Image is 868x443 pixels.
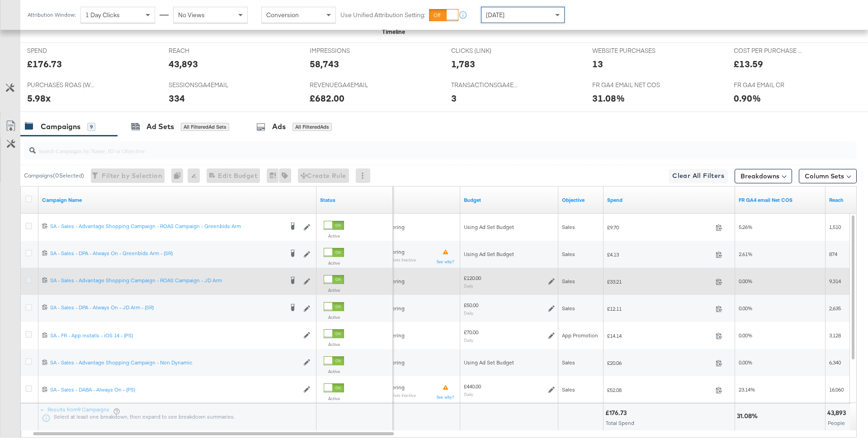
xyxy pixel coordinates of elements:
span: 3,128 [829,332,841,339]
span: Clear All Filters [672,170,724,182]
div: £176.73 [27,57,62,70]
label: Active [324,341,344,347]
label: Active [324,368,344,374]
span: SESSIONSGA4EMAIL [169,81,236,89]
a: SA - Sales - Advantage Shopping Campaign - ROAS Campaign - Greenbids Arm [50,223,283,232]
span: 2,635 [829,305,841,312]
div: SA - FR - App installs - iOS 14 - (PS) [50,332,299,339]
span: £12.11 [607,305,712,312]
div: Using Ad Set Budget [464,251,555,258]
div: All Filtered Ad Sets [181,123,229,131]
button: Breakdowns [735,169,792,183]
span: 0.00% [739,332,752,339]
a: SA - Sales - Advantage Shopping Campaign - Non Dynamic [50,359,299,367]
sub: Daily [464,310,473,316]
sub: Daily [464,283,473,289]
span: £4.13 [607,251,712,258]
div: £176.73 [605,409,629,417]
a: FR GA4 Net COS [739,196,822,204]
a: The total amount spent to date. [607,196,731,204]
div: Timeline [382,28,405,36]
a: SA - FR - App installs - iOS 14 - (PS) [50,332,299,340]
span: Total Spend [606,420,634,426]
div: 58,743 [310,57,339,70]
div: 13 [592,57,603,70]
span: 9,314 [829,278,841,284]
input: Search Campaigns by Name, ID or Objective [36,138,780,156]
label: Active [324,287,344,293]
button: Clear All Filters [669,169,728,183]
sub: Some Ad Sets Inactive [373,393,416,398]
label: Active [324,233,344,239]
div: Using Ad Set Budget [464,224,555,231]
a: SA - Sales - DABA - Always On - (PS) [50,386,299,394]
span: REVENUEGA4EMAIL [310,81,377,89]
span: IMPRESSIONS [310,47,377,55]
a: The maximum amount you're willing to spend on your ads, on average each day or over the lifetime ... [464,196,555,204]
span: 23.14% [739,386,755,393]
div: 334 [169,92,185,105]
a: SA - Sales - Advantage Shopping Campaign - ROAS Campaign - JD Arm [50,277,283,286]
a: Your campaign's objective. [562,196,600,204]
span: 2.61% [739,251,752,257]
sub: Daily [464,337,473,343]
sub: Daily [464,392,473,397]
span: TRANSACTIONSGA4EMAIL [451,81,519,89]
a: SA - Sales - DPA - Always On - Greenbids Arm - (SR) [50,250,283,259]
a: The number of people your ad was served to. [829,196,867,204]
span: Sales [562,251,575,257]
div: 3 [451,92,457,105]
button: Column Sets [799,169,857,183]
div: SA - Sales - Advantage Shopping Campaign - ROAS Campaign - Greenbids Arm [50,223,283,230]
span: COST PER PURCHASE (WEBSITE EVENTS) [734,47,802,55]
span: 874 [829,251,837,257]
a: Your campaign name. [42,196,313,204]
span: WEBSITE PURCHASES [592,47,660,55]
span: Sales [562,386,575,393]
span: 1,510 [829,224,841,230]
span: FR GA4 EMAIL NET COS [592,81,660,89]
span: Sales [562,359,575,366]
div: 5.98x [27,92,51,105]
span: Conversion [266,11,299,19]
span: 0.00% [739,305,752,312]
div: 43,893 [169,57,198,70]
div: £13.59 [734,57,763,70]
div: £70.00 [464,329,478,336]
span: Sales [562,305,575,312]
div: 0 [171,168,188,183]
div: 31.08% [592,92,625,105]
div: Using Ad Set Budget [464,359,555,366]
div: SA - Sales - DPA - Always On - Greenbids Arm - (SR) [50,250,283,257]
span: 0.00% [739,278,752,284]
span: 0.00% [739,359,752,366]
span: CLICKS (LINK) [451,47,519,55]
div: £50.00 [464,302,478,309]
span: 1 Day Clicks [85,11,120,19]
span: £33.21 [607,278,712,285]
div: 43,893 [827,409,849,417]
div: 1,783 [451,57,475,70]
a: SA - Sales - DPA - Always On - JD Arm - (SR) [50,304,283,313]
span: £20.06 [607,359,712,366]
label: Active [324,396,344,401]
sub: Some Ad Sets Inactive [373,257,416,262]
span: [DATE] [486,11,505,19]
span: App Promotion [562,332,598,339]
label: Use Unified Attribution Setting: [340,11,425,19]
div: Attribution Window: [27,12,76,18]
div: All Filtered Ads [292,123,332,131]
span: SPEND [27,47,95,55]
div: £120.00 [464,275,481,282]
div: Campaigns ( 0 Selected) [24,172,84,180]
div: 0.90% [734,92,761,105]
span: £9.70 [607,224,712,231]
span: REACH [169,47,236,55]
span: Sales [562,224,575,230]
div: 9 [87,123,95,131]
label: Active [324,314,344,320]
span: Sales [562,278,575,284]
div: SA - Sales - DPA - Always On - JD Arm - (SR) [50,304,283,311]
div: Campaigns [41,121,80,132]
